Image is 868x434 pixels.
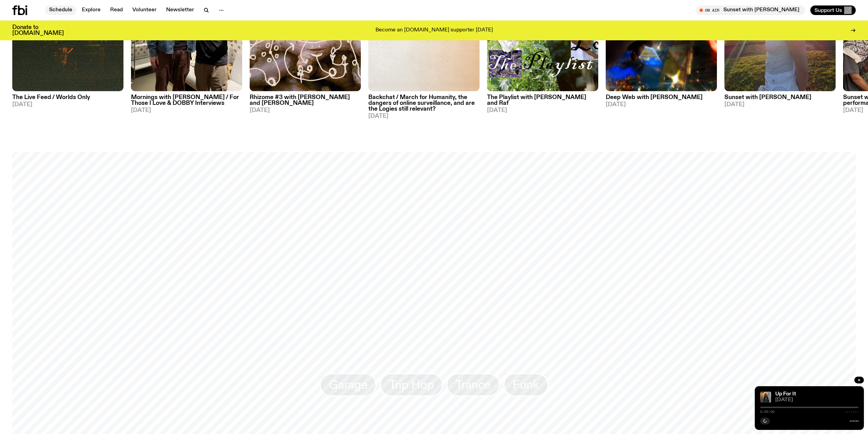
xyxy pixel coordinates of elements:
img: Up For It host Ify Obiegbu stands in a graffiti-covered room wearing a plaid shirt and blue top w... [760,392,771,403]
h3: Backchat / March for Humanity, the dangers of online surveillance, and are the Logies still relev... [368,95,480,112]
h3: Sunset with [PERSON_NAME] [724,95,836,100]
span: Trip Hop [389,378,434,391]
span: Garage [329,378,367,391]
a: Garage [320,373,377,396]
h3: The Playlist with [PERSON_NAME] and Raf [487,95,598,106]
a: Volunteer [128,5,161,15]
span: [DATE] [606,102,717,108]
span: [DATE] [131,108,242,113]
span: Trance [456,378,491,391]
a: Mornings with [PERSON_NAME] / For Those I Love & DOBBY Interviews[DATE] [131,91,242,113]
a: The Live Feed / Worlds Only[DATE] [12,91,123,108]
a: Explore [78,5,105,15]
a: Deep Web with [PERSON_NAME][DATE] [606,91,717,108]
span: [DATE] [487,108,598,113]
button: On AirSunset with [PERSON_NAME] [696,5,805,15]
a: Funk [503,373,548,396]
h3: Deep Web with [PERSON_NAME] [606,95,717,100]
a: Trance [446,373,500,396]
span: [DATE] [775,397,858,403]
a: Rhizome #3 with [PERSON_NAME] and [PERSON_NAME][DATE] [250,91,361,113]
a: Schedule [45,5,76,15]
a: The Playlist with [PERSON_NAME] and Raf[DATE] [487,91,598,113]
span: [DATE] [12,102,123,108]
h3: The Live Feed / Worlds Only [12,95,123,100]
a: Sunset with [PERSON_NAME][DATE] [724,91,836,108]
span: [DATE] [368,113,480,119]
a: Newsletter [162,5,198,15]
a: Up For It [775,391,796,397]
a: Backchat / March for Humanity, the dangers of online surveillance, and are the Logies still relev... [368,91,480,119]
span: Support Us [814,7,842,13]
span: [DATE] [250,108,361,113]
span: [DATE] [724,102,836,108]
button: Support Us [810,5,856,15]
span: Funk [513,378,539,391]
span: 0:00:00 [760,410,775,414]
a: Trip Hop [380,373,443,396]
h3: Rhizome #3 with [PERSON_NAME] and [PERSON_NAME] [250,95,361,106]
a: Read [106,5,127,15]
h3: Mornings with [PERSON_NAME] / For Those I Love & DOBBY Interviews [131,95,242,106]
h3: Donate to [DOMAIN_NAME] [12,25,64,36]
span: -:--:-- [844,410,858,414]
p: Become an [DOMAIN_NAME] supporter [DATE] [376,27,493,33]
